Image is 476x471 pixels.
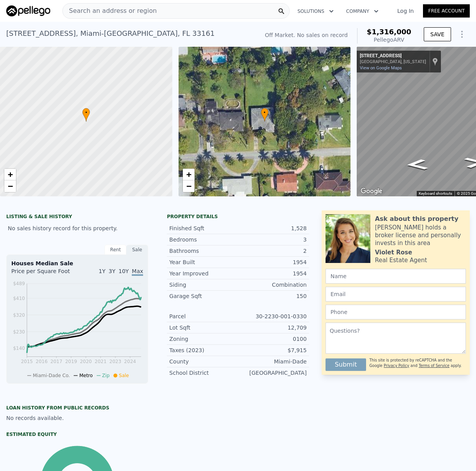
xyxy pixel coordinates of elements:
div: Real Estate Agent [375,256,427,264]
tspan: $489 [13,281,25,286]
span: 10Y [119,268,129,274]
div: Rent [104,245,126,255]
tspan: $230 [13,329,25,335]
span: Zip [102,373,110,378]
button: Submit [326,358,366,371]
button: Keyboard shortcuts [419,191,452,196]
div: 12,709 [238,324,306,332]
tspan: 2024 [124,359,136,364]
span: − [186,181,191,191]
div: Bedrooms [169,236,238,243]
span: Miami-Dade Co. [33,373,70,378]
a: Terms of Service [419,363,449,368]
img: Google [359,186,384,196]
div: [STREET_ADDRESS] [360,53,426,59]
div: 1,528 [238,224,306,232]
span: Metro [79,373,92,378]
button: SAVE [424,27,451,41]
tspan: $410 [13,296,25,301]
div: Loan history from public records [6,405,148,411]
a: Zoom out [183,180,195,192]
div: 1954 [238,270,306,277]
a: View on Google Maps [360,65,402,71]
div: Year Built [169,258,238,266]
div: Bathrooms [169,247,238,255]
span: 3Y [109,268,115,274]
div: [GEOGRAPHIC_DATA] [238,369,306,377]
div: 150 [238,292,306,300]
span: Search an address or region [63,6,157,16]
span: Sale [119,373,129,378]
div: 1954 [238,258,306,266]
div: Siding [169,281,238,289]
div: LISTING & SALE HISTORY [6,213,148,221]
div: Pellego ARV [367,36,411,44]
input: Name [326,269,466,284]
a: Log In [388,7,423,15]
div: This site is protected by reCAPTCHA and the Google and apply. [369,355,466,371]
div: Taxes (2023) [169,346,238,354]
div: Estimated Equity [6,431,148,437]
div: Ask about this property [375,214,458,224]
a: Open this area in Google Maps (opens a new window) [359,186,384,196]
a: Privacy Policy [384,363,409,368]
tspan: $140 [13,346,25,351]
tspan: 2020 [80,359,92,364]
button: Company [340,4,385,18]
div: Lot Sqft [169,324,238,332]
div: Sale [126,245,148,255]
div: Garage Sqft [169,292,238,300]
span: Max [132,268,143,276]
div: Year Improved [169,270,238,277]
div: [GEOGRAPHIC_DATA], [US_STATE] [360,59,426,64]
span: • [82,109,90,116]
div: School District [169,369,238,377]
div: Parcel [169,312,238,320]
div: • [82,108,90,122]
a: Free Account [423,4,470,18]
tspan: 2016 [36,359,48,364]
div: Combination [238,281,306,289]
button: Solutions [291,4,340,18]
div: Violet Rose [375,249,412,256]
div: No sales history record for this property. [6,221,148,235]
tspan: 2021 [95,359,107,364]
tspan: 2023 [110,359,122,364]
tspan: $320 [13,312,25,318]
tspan: 2019 [65,359,77,364]
div: Zoning [169,335,238,343]
div: No records available. [6,414,148,422]
div: 3 [238,236,306,243]
div: Miami-Dade [238,358,306,365]
div: $7,915 [238,346,306,354]
div: Houses Median Sale [11,259,143,267]
span: 1Y [99,268,105,274]
a: Zoom out [4,180,16,192]
div: 2 [238,247,306,255]
a: Zoom in [4,169,16,180]
div: County [169,358,238,365]
tspan: 2015 [21,359,33,364]
div: Price per Square Foot [11,267,77,280]
span: + [186,169,191,179]
img: Pellego [6,5,50,16]
div: Property details [167,213,309,220]
button: Show Options [454,26,470,42]
div: 0100 [238,335,306,343]
a: Show location on map [432,57,438,66]
span: + [8,169,13,179]
tspan: 2017 [50,359,62,364]
a: Zoom in [183,169,195,180]
div: 30-2230-001-0330 [238,312,306,320]
div: Finished Sqft [169,224,238,232]
input: Email [326,287,466,302]
path: Go West, NE 112th St [397,157,437,173]
span: − [8,181,13,191]
div: [STREET_ADDRESS] , Miami-[GEOGRAPHIC_DATA] , FL 33161 [6,28,215,39]
div: Off Market. No sales on record [265,31,348,39]
span: • [261,109,269,116]
div: • [261,108,269,122]
span: $1,316,000 [367,28,411,36]
div: [PERSON_NAME] holds a broker license and personally invests in this area [375,224,466,247]
input: Phone [326,305,466,319]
